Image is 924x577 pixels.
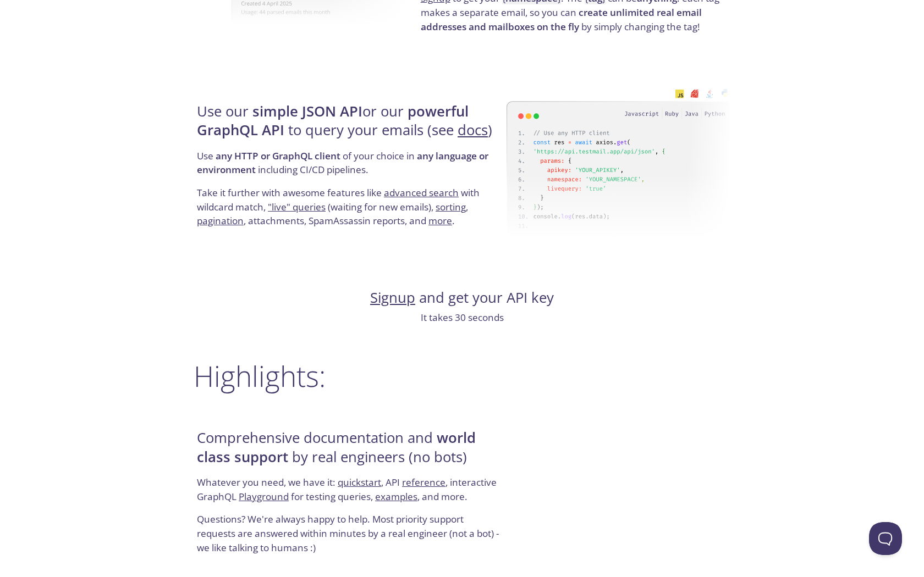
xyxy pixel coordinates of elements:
a: pagination [197,214,244,227]
a: examples [375,490,417,503]
a: Playground [239,490,289,503]
a: Signup [370,288,415,307]
h4: and get your API key [194,288,730,307]
h4: Use our or our to query your emails (see ) [197,102,503,149]
iframe: Help Scout Beacon - Open [869,522,902,555]
strong: simple JSON API [252,102,362,121]
a: advanced search [384,186,459,199]
p: Use of your choice in including CI/CD pipelines. [197,149,503,186]
strong: any HTTP or GraphQL client [216,149,340,162]
strong: world class support [197,428,476,466]
p: Whatever you need, we have it: , API , interactive GraphQL for testing queries, , and more. [197,475,503,512]
h2: Highlights: [194,359,730,392]
a: quickstart [338,476,381,489]
a: more [428,214,452,227]
p: It takes 30 seconds [194,310,730,325]
strong: create unlimited real email addresses and mailboxes on the fly [421,6,702,33]
a: "live" queries [268,201,326,213]
p: Take it further with awesome features like with wildcard match, (waiting for new emails), , , att... [197,186,503,228]
a: docs [458,120,488,140]
p: Questions? We're always happy to help. Most priority support requests are answered within minutes... [197,512,503,554]
img: api [507,77,730,251]
h4: Comprehensive documentation and by real engineers (no bots) [197,429,503,475]
strong: powerful GraphQL API [197,102,469,140]
a: reference [402,476,446,489]
strong: any language or environment [197,149,488,176]
a: sorting [436,201,466,213]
